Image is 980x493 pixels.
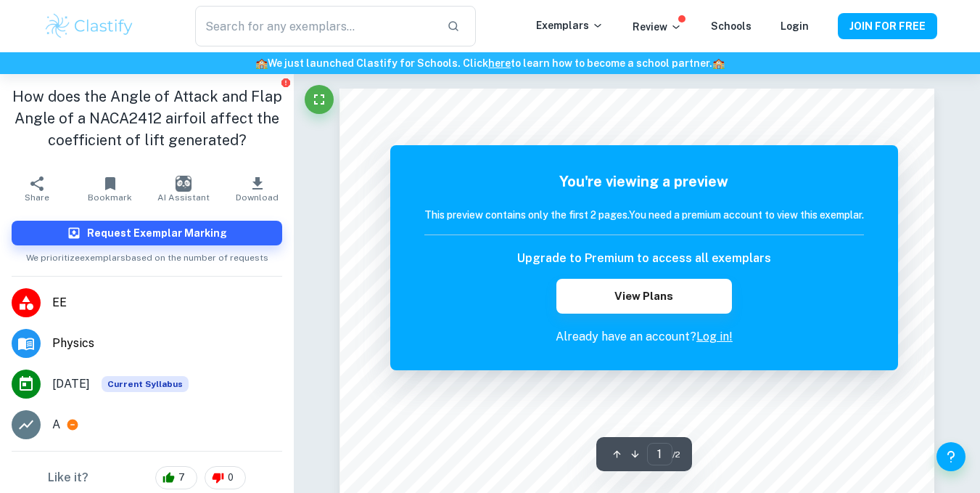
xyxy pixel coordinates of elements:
p: Review [633,19,682,35]
p: A [52,416,60,433]
span: 🏫 [712,57,725,69]
div: 0 [205,466,246,489]
button: Request Exemplar Marking [12,221,282,245]
a: Schools [711,20,752,32]
a: here [488,57,511,69]
img: Clastify logo [44,12,136,41]
h6: We just launched Clastify for Schools. Click to learn how to become a school partner. [3,55,977,71]
span: AI Assistant [157,192,210,203]
button: View Plans [556,279,732,314]
p: Exemplars [536,17,604,33]
span: EE [52,294,282,311]
a: Log in! [696,330,733,343]
span: We prioritize exemplars based on the number of requests [26,245,268,264]
h5: You're viewing a preview [424,171,864,192]
span: / 2 [672,448,680,461]
button: Download [221,168,294,209]
button: Fullscreen [305,85,334,114]
span: 0 [220,470,242,485]
span: Current Syllabus [102,376,189,392]
span: Download [236,192,279,203]
span: Bookmark [88,192,132,203]
button: JOIN FOR FREE [838,13,937,39]
h6: Request Exemplar Marking [87,225,227,241]
span: [DATE] [52,375,90,393]
button: Bookmark [73,168,147,209]
button: Help and Feedback [936,442,965,471]
h6: Upgrade to Premium to access all exemplars [517,250,771,267]
span: 🏫 [255,57,268,69]
span: Physics [52,335,282,352]
h1: How does the Angle of Attack and Flap Angle of a NACA2412 airfoil affect the coefficient of lift ... [12,86,282,151]
div: This exemplar is based on the current syllabus. Feel free to refer to it for inspiration/ideas wh... [102,376,189,392]
p: Already have an account? [424,328,864,346]
span: 7 [170,470,193,485]
h6: Like it? [48,469,88,486]
button: AI Assistant [147,168,221,209]
span: Share [25,192,49,203]
input: Search for any exemplars... [195,6,435,46]
div: 7 [155,466,197,489]
button: Report issue [280,77,291,88]
img: AI Assistant [176,176,192,192]
h6: This preview contains only the first 2 pages. You need a premium account to view this exemplar. [424,207,864,223]
a: Login [781,20,809,32]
